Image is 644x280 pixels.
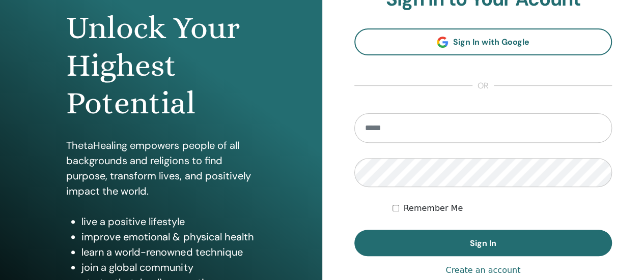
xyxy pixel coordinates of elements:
span: Sign In with Google [453,37,529,47]
label: Remember Me [403,202,463,214]
p: ThetaHealing empowers people of all backgrounds and religions to find purpose, transform lives, a... [66,138,256,199]
div: Keep me authenticated indefinitely or until I manually logout [393,202,612,214]
span: or [472,80,494,92]
li: join a global community [81,260,256,275]
a: Create an account [445,264,520,276]
h1: Unlock Your Highest Potential [66,9,256,122]
li: learn a world-renowned technique [81,244,256,260]
button: Sign In [354,230,612,256]
span: Sign In [470,238,496,248]
a: Sign In with Google [354,28,612,55]
li: live a positive lifestyle [81,214,256,229]
li: improve emotional & physical health [81,229,256,244]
